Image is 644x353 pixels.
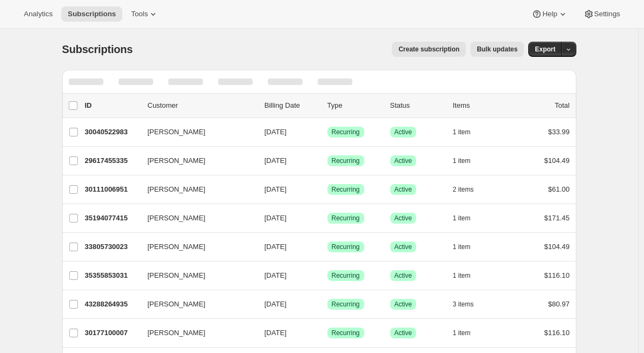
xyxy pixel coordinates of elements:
span: [PERSON_NAME] [148,328,206,338]
span: Active [395,329,412,337]
div: IDCustomerBilling DateTypeStatusItemsTotal [85,100,570,111]
span: 1 item [453,243,471,251]
div: Type [327,100,382,111]
button: Analytics [17,6,59,22]
div: 33805730023[PERSON_NAME][DATE]SuccessRecurringSuccessActive1 item$104.49 [85,239,570,254]
span: Settings [594,10,620,18]
span: [DATE] [265,156,287,165]
button: [PERSON_NAME] [141,267,249,284]
span: Recurring [332,329,360,337]
button: 1 item [453,239,483,254]
span: Recurring [332,214,360,223]
button: Create subscription [392,42,466,57]
span: 1 item [453,128,471,136]
div: Items [453,100,507,111]
span: 1 item [453,214,471,223]
span: Export [535,45,555,54]
div: 30040522983[PERSON_NAME][DATE]SuccessRecurringSuccessActive1 item$33.99 [85,125,570,140]
button: 3 items [453,297,486,312]
span: Active [395,214,412,223]
p: 35355853031 [85,270,139,281]
span: Active [395,271,412,280]
span: Active [395,243,412,251]
button: 1 item [453,325,483,341]
span: Create subscription [398,45,459,54]
p: 30111006951 [85,184,139,195]
span: Subscriptions [62,43,133,55]
span: Recurring [332,243,360,251]
span: [DATE] [265,214,287,222]
span: 1 item [453,156,471,165]
span: Recurring [332,156,360,165]
div: 35355853031[PERSON_NAME][DATE]SuccessRecurringSuccessActive1 item$116.10 [85,268,570,283]
span: [DATE] [265,329,287,337]
span: Bulk updates [477,45,517,54]
button: 1 item [453,268,483,283]
button: [PERSON_NAME] [141,123,249,141]
span: Analytics [24,10,52,18]
button: Export [528,42,562,57]
span: $116.10 [544,271,570,279]
p: 43288264935 [85,299,139,310]
span: $104.49 [544,243,570,251]
span: [DATE] [265,185,287,193]
button: [PERSON_NAME] [141,296,249,313]
button: [PERSON_NAME] [141,181,249,198]
button: 1 item [453,153,483,168]
p: 30177100007 [85,328,139,338]
span: Active [395,156,412,165]
span: Recurring [332,128,360,136]
button: [PERSON_NAME] [141,238,249,256]
button: Tools [124,6,165,22]
span: Recurring [332,300,360,309]
span: [PERSON_NAME] [148,213,206,224]
span: [DATE] [265,300,287,308]
p: 29617455335 [85,155,139,166]
span: [DATE] [265,128,287,136]
button: Help [525,6,574,22]
span: $80.97 [548,300,570,308]
button: Subscriptions [61,6,122,22]
span: [PERSON_NAME] [148,241,206,252]
span: Active [395,185,412,194]
button: 2 items [453,182,486,197]
span: $171.45 [544,214,570,222]
div: 30111006951[PERSON_NAME][DATE]SuccessRecurringSuccessActive2 items$61.00 [85,182,570,197]
span: $104.49 [544,156,570,165]
button: [PERSON_NAME] [141,152,249,169]
span: Active [395,300,412,309]
span: [DATE] [265,243,287,251]
span: $33.99 [548,128,570,136]
p: Billing Date [265,100,319,111]
button: 1 item [453,211,483,226]
span: Recurring [332,271,360,280]
p: 35194077415 [85,213,139,224]
span: [PERSON_NAME] [148,155,206,166]
p: ID [85,100,139,111]
div: 29617455335[PERSON_NAME][DATE]SuccessRecurringSuccessActive1 item$104.49 [85,153,570,168]
span: $61.00 [548,185,570,193]
span: Recurring [332,185,360,194]
div: 43288264935[PERSON_NAME][DATE]SuccessRecurringSuccessActive3 items$80.97 [85,297,570,312]
span: 1 item [453,271,471,280]
p: 30040522983 [85,127,139,138]
span: Subscriptions [68,10,116,18]
span: 3 items [453,300,474,309]
span: [PERSON_NAME] [148,184,206,195]
span: [DATE] [265,271,287,279]
span: Tools [131,10,148,18]
button: 1 item [453,125,483,140]
div: 30177100007[PERSON_NAME][DATE]SuccessRecurringSuccessActive1 item$116.10 [85,325,570,341]
button: Settings [577,6,627,22]
button: [PERSON_NAME] [141,324,249,342]
span: Active [395,128,412,136]
p: Customer [148,100,256,111]
p: Status [390,100,444,111]
div: 35194077415[PERSON_NAME][DATE]SuccessRecurringSuccessActive1 item$171.45 [85,211,570,226]
span: [PERSON_NAME] [148,270,206,281]
p: 33805730023 [85,241,139,252]
span: [PERSON_NAME] [148,127,206,138]
span: 2 items [453,185,474,194]
button: Bulk updates [470,42,524,57]
span: 1 item [453,329,471,337]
